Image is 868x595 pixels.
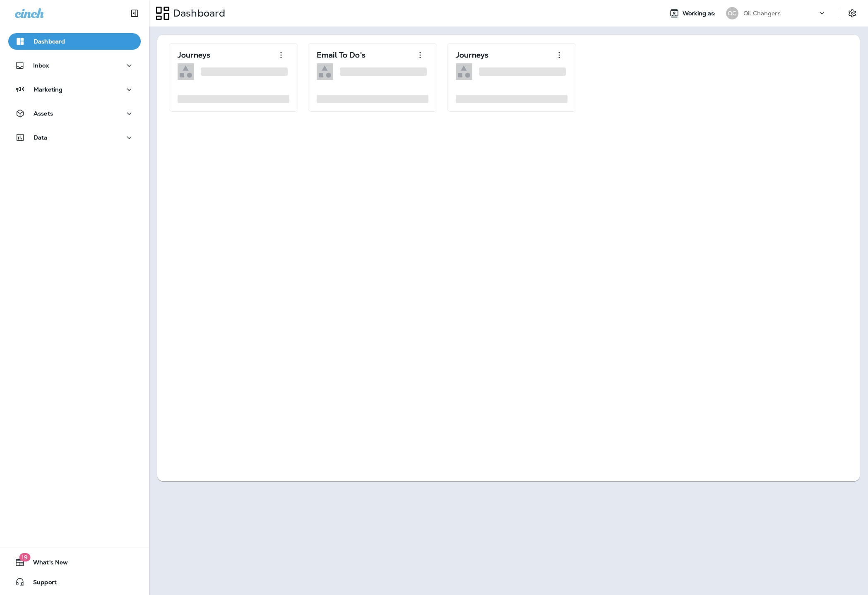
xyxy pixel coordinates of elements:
div: OC [726,7,738,19]
button: Dashboard [8,33,141,50]
p: Assets [34,110,53,117]
p: Journeys [456,51,488,59]
button: Marketing [8,81,141,98]
button: Data [8,129,141,146]
p: Marketing [34,86,63,93]
p: Oil Changers [743,10,781,17]
button: Assets [8,105,141,122]
p: Email To Do's [317,51,365,59]
button: Collapse Sidebar [123,5,146,22]
p: Journeys [178,51,210,59]
span: Working as: [683,10,718,17]
p: Dashboard [170,7,225,19]
p: Inbox [33,62,49,69]
p: Dashboard [34,38,65,45]
button: Support [8,574,141,590]
button: Settings [845,6,860,21]
span: Support [25,579,57,589]
p: Data [34,134,48,141]
button: Inbox [8,57,141,74]
button: 19What's New [8,554,141,571]
span: What's New [25,559,68,569]
span: 19 [19,553,30,561]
